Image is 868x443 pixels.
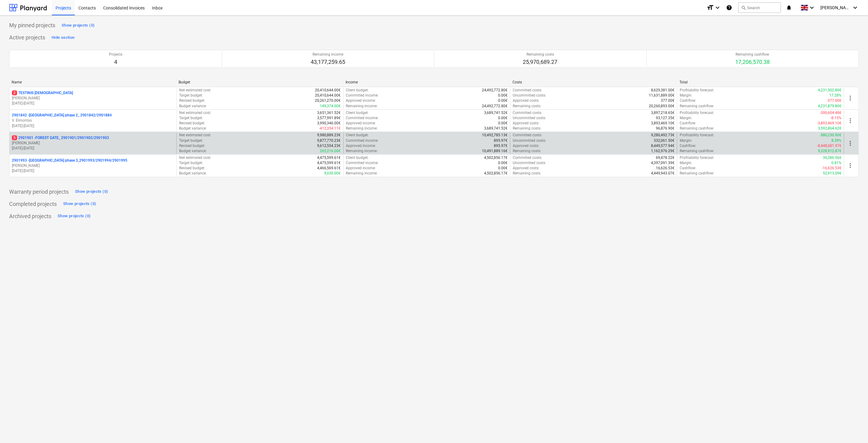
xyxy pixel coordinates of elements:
[680,160,692,166] p: Margin :
[818,148,841,154] p: 9,328,912.87€
[311,52,345,57] p: Remaining income
[346,171,378,176] p: Remaining income :
[58,213,91,220] div: Show projects (0)
[680,115,692,121] p: Margin :
[179,143,205,148] p: Revised budget :
[661,98,675,103] p: 377.00€
[651,171,675,176] p: 4,449,943.07€
[847,140,854,147] span: more_vert
[837,414,868,443] iframe: Chat Widget
[12,113,112,118] p: 2901842 - [GEOGRAPHIC_DATA] phase 2_ 2901842/2901884
[315,98,341,103] p: 20,261,270.00€
[12,113,174,128] div: 2901842 -[GEOGRAPHIC_DATA] phase 2_ 2901842/2901884V. Eimontas[DATE]-[DATE]
[346,110,369,115] p: Client budget :
[56,211,92,221] button: Show projects (0)
[179,171,207,176] p: Budget variance :
[680,80,842,84] div: Total
[680,93,692,98] p: Margin :
[498,115,508,121] p: 0.00€
[680,104,714,109] p: Remaining cashflow :
[513,98,539,103] p: Approved costs :
[346,155,369,160] p: Client budget :
[831,160,841,166] p: 0.81%
[680,133,714,138] p: Profitability forecast :
[649,104,675,109] p: 20,260,893.00€
[831,138,841,143] p: 8.39%
[823,155,841,160] p: 36,286.56€
[523,52,558,57] p: Remaining costs
[179,110,211,115] p: Net estimated cost :
[12,96,174,101] p: [PERSON_NAME]
[346,115,379,121] p: Committed income :
[714,4,721,11] i: keyboard_arrow_down
[680,155,714,160] p: Profitability forecast :
[830,115,841,121] p: -8.15%
[179,88,211,93] p: Net estimated cost :
[60,20,96,30] button: Show projects (0)
[346,138,379,143] p: Committed income :
[735,58,770,66] p: 17,206,570.38
[9,213,51,220] p: Archived projects
[513,155,542,160] p: Committed costs :
[656,155,675,160] p: 69,478.22€
[12,168,174,174] p: [DATE] - [DATE]
[109,58,122,66] p: 4
[482,88,508,93] p: 24,492,772.80€
[74,187,110,197] button: Show projects (0)
[726,4,732,11] i: Knowledge base
[513,115,546,121] p: Uncommitted costs :
[513,148,541,154] p: Remaining costs :
[346,148,378,154] p: Remaining income :
[12,163,174,168] p: [PERSON_NAME]
[651,148,675,154] p: 1,162,976.29€
[651,143,675,148] p: 8,449,577.94€
[680,148,714,154] p: Remaining cashflow :
[738,2,781,13] button: Search
[346,166,376,171] p: Approved income :
[786,4,792,11] i: notifications
[320,104,341,109] p: 149,374.00€
[482,133,508,138] p: 10,492,785.13€
[820,110,841,115] p: -300,604.48€
[324,171,341,176] p: 9,030.00€
[179,133,211,138] p: Net estimated cost :
[50,33,76,42] button: Hide section
[818,126,841,131] p: 3,592,864.62€
[179,155,211,160] p: Net estimated cost :
[12,141,174,146] p: [PERSON_NAME]
[346,160,379,166] p: Committed income :
[817,143,841,148] p: -8,448,681.97€
[513,126,541,131] p: Remaining costs :
[680,143,696,148] p: Cashflow :
[822,166,841,171] p: -16,626.53€
[656,126,675,131] p: 96,876.90€
[513,80,675,84] div: Costs
[62,22,95,29] div: Show projects (0)
[513,171,541,176] p: Remaining costs :
[494,143,508,148] p: 895.97€
[513,138,546,143] p: Uncommitted costs :
[9,22,55,29] p: My pinned projects
[494,138,508,143] p: 895.97€
[513,166,539,171] p: Approved costs :
[12,90,73,96] p: TESTINIS [DEMOGRAPHIC_DATA]
[484,110,508,115] p: 3,689,741.52€
[498,98,508,103] p: 0.00€
[818,104,841,109] p: 4,231,879.80€
[320,148,341,154] p: 265,216.00€
[829,93,841,98] p: 17.28%
[821,133,841,138] p: 880,230.90€
[317,138,341,143] p: 9,877,770.23€
[9,34,45,41] p: Active projects
[707,4,714,11] i: format_size
[179,126,207,131] p: Budget variance :
[317,115,341,121] p: 3,577,991.89€
[651,160,675,166] p: 4,397,091.39€
[680,121,696,126] p: Cashflow :
[482,104,508,109] p: 24,492,772.80€
[12,146,174,151] p: [DATE] - [DATE]
[346,93,379,98] p: Committed income :
[179,93,203,98] p: Target budget :
[818,88,841,93] p: 4,231,502.80€
[680,88,714,93] p: Profitability forecast :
